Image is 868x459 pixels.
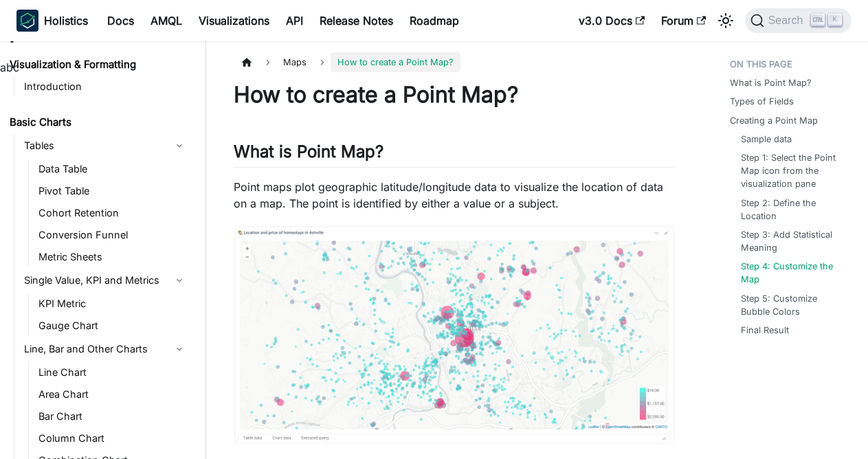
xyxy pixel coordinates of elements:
a: Metric Sheets [34,247,190,267]
a: Types of Fields [730,95,794,108]
h2: What is Point Map? [234,142,675,168]
a: Pivot Table [34,181,190,201]
a: Docs [99,10,142,32]
h1: How to create a Point Map? [234,81,675,109]
a: Sample data [741,133,792,146]
a: Release Notes [311,10,401,32]
a: Final Result [741,324,789,337]
a: AMQL [142,10,190,32]
a: Cohort Retention [34,203,190,223]
img: Holistics [16,10,38,32]
a: Home page [234,52,260,72]
span: Search [764,14,812,27]
a: Data Table [34,159,190,179]
a: Line, Bar and Other Charts [20,338,190,360]
a: HolisticsHolistics [16,10,88,32]
a: Forum [653,10,714,32]
img: point-map-official [234,225,675,445]
a: Step 1: Select the Point Map icon from the visualization pane [741,151,841,191]
b: Holistics [44,12,88,29]
p: Point maps plot geographic latitude/longitude data to visualize the location of data on a map. Th... [234,179,675,212]
a: Tables [20,135,190,157]
a: Bar Chart [34,407,190,426]
button: Search (Ctrl+K) [745,8,852,33]
a: Basic Charts [5,113,190,132]
a: v3.0 Docs [570,10,653,32]
a: Roadmap [401,10,467,32]
a: What is Point Map? [730,76,812,89]
a: Area Chart [34,385,190,404]
a: Conversion Funnel [34,225,190,245]
a: API [278,10,311,32]
a: Column Chart [34,429,190,448]
a: Step 4: Customize the Map [741,260,841,286]
a: Creating a Point Map [730,114,818,127]
nav: Breadcrumbs [234,52,675,72]
kbd: K [828,14,842,26]
span: Maps [276,52,313,72]
a: Single Value, KPI and Metrics [20,269,190,291]
a: Visualization & Formatting [5,55,190,74]
a: Step 5: Customize Bubble Colors [741,292,841,318]
a: Step 2: Define the Location [741,197,841,223]
a: Line Chart [34,363,190,382]
a: Visualizations [190,10,278,32]
a: Introduction [20,77,190,96]
button: Switch between dark and light mode (currently light mode) [715,10,737,32]
a: Gauge Chart [34,316,190,335]
a: KPI Metric [34,294,190,313]
span: How to create a Point Map? [331,52,460,72]
a: Step 3: Add Statistical Meaning [741,228,841,254]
